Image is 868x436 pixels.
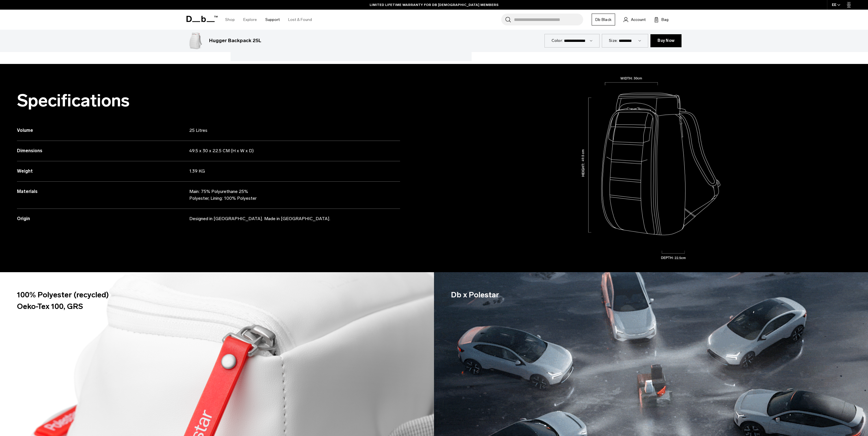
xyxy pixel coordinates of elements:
[288,10,312,30] a: Lost & Found
[654,16,669,23] button: Bag
[221,10,316,30] nav: Main Navigation
[17,188,189,195] h3: Materials
[451,289,499,301] h3: Db x Polestar
[243,10,257,30] a: Explore
[547,64,755,272] img: dimensions
[209,37,261,44] h3: Hugger Backpack 25L
[650,34,682,47] a: Buy Now
[661,17,669,23] span: Bag
[609,38,618,44] label: Size:
[17,168,189,175] h3: Weight
[189,127,381,134] p: 25 Litres
[17,147,189,154] h3: Dimensions
[189,188,381,202] p: Main: 75% Polyurethane 25% Polyester, Lining: 100% Polyester
[225,10,235,30] a: Shop
[17,127,189,134] h3: Volume
[624,16,646,23] a: Account
[265,10,280,30] a: Support
[189,147,381,154] p: 49.5 x 30 x 22.5 CM (H x W x D)
[189,215,381,222] p: Designed in [GEOGRAPHIC_DATA]. Made in [GEOGRAPHIC_DATA].
[592,14,615,25] a: Db Black
[189,168,381,175] p: 1.39 KG
[17,91,400,110] h2: Specifications
[186,32,205,50] img: Hugger Backpack 25L Polestar Edt.
[631,17,646,23] span: Account
[17,289,109,312] h3: 100% Polyester (recycled) Oeko-Tex 100, GRS
[552,38,563,44] label: Color:
[370,2,498,7] a: LIMITED LIFETIME WARRANTY FOR DB [DEMOGRAPHIC_DATA] MEMBERS
[17,215,189,222] h3: Origin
